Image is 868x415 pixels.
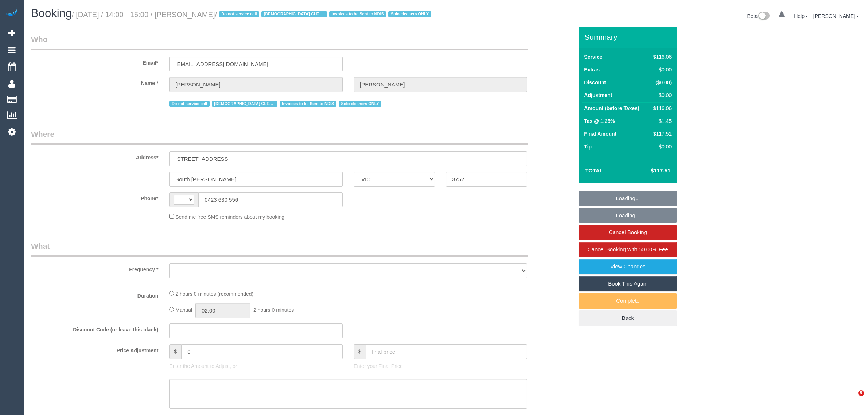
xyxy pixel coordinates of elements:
img: Automaid Logo [4,7,19,18]
span: Invoices to be Sent to NDIS [280,101,336,107]
span: 5 [858,390,864,396]
label: Service [584,53,602,61]
div: $116.06 [650,53,672,61]
input: First Name* [169,77,343,92]
div: $0.00 [650,143,672,150]
label: Address* [26,151,164,161]
span: [DEMOGRAPHIC_DATA] CLEANER ONLY [212,101,277,107]
div: $0.00 [650,92,672,99]
input: final price [366,344,527,359]
span: 2 hours 0 minutes (recommended) [175,291,253,297]
span: Manual [175,307,192,313]
a: Back [579,310,677,326]
span: [DEMOGRAPHIC_DATA] CLEANER ONLY [261,11,327,17]
p: Enter the Amount to Adjust, or [169,362,343,370]
strong: Total [585,167,603,174]
div: $117.51 [650,130,672,137]
div: $116.06 [650,105,672,112]
span: $ [169,344,181,359]
h4: $117.51 [629,168,670,174]
span: Cancel Booking with 50.00% Fee [588,246,668,252]
input: Phone* [198,192,343,207]
input: Email* [169,57,343,71]
small: / [DATE] / 14:00 - 15:00 / [PERSON_NAME] [72,11,433,19]
label: Tax @ 1.25% [584,117,615,125]
legend: What [31,241,528,257]
p: Enter your Final Price [354,362,527,370]
label: Discount [584,79,606,86]
a: [PERSON_NAME] [813,13,859,19]
span: Solo cleaners ONLY [339,101,381,107]
span: Solo cleaners ONLY [388,11,431,17]
span: Booking [31,7,72,20]
legend: Where [31,129,528,145]
label: Phone* [26,192,164,202]
a: Cancel Booking [579,225,677,240]
label: Extras [584,66,600,73]
a: View Changes [579,259,677,274]
span: Invoices to be Sent to NDIS [329,11,386,17]
div: ($0.00) [650,79,672,86]
span: $ [354,344,366,359]
label: Discount Code (or leave this blank) [26,323,164,333]
legend: Who [31,34,528,50]
label: Frequency * [26,263,164,273]
label: Name * [26,77,164,87]
span: Do not service call [169,101,209,107]
label: Price Adjustment [26,344,164,354]
h3: Summary [584,33,673,41]
label: Tip [584,143,592,150]
span: Send me free SMS reminders about my booking [175,214,284,220]
span: 2 hours 0 minutes [253,307,294,313]
input: Last Name* [354,77,527,92]
span: Do not service call [219,11,259,17]
span: / [215,11,433,19]
label: Amount (before Taxes) [584,105,639,112]
a: Help [794,13,808,19]
label: Adjustment [584,92,612,99]
label: Duration [26,290,164,299]
img: New interface [758,12,770,21]
label: Final Amount [584,130,616,137]
a: Book This Again [579,276,677,291]
input: Post Code* [446,172,527,187]
input: Suburb* [169,172,343,187]
iframe: Intercom live chat [843,390,861,408]
div: $0.00 [650,66,672,73]
label: Email* [26,57,164,66]
a: Cancel Booking with 50.00% Fee [579,242,677,257]
div: $1.45 [650,117,672,125]
a: Beta [747,13,770,19]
